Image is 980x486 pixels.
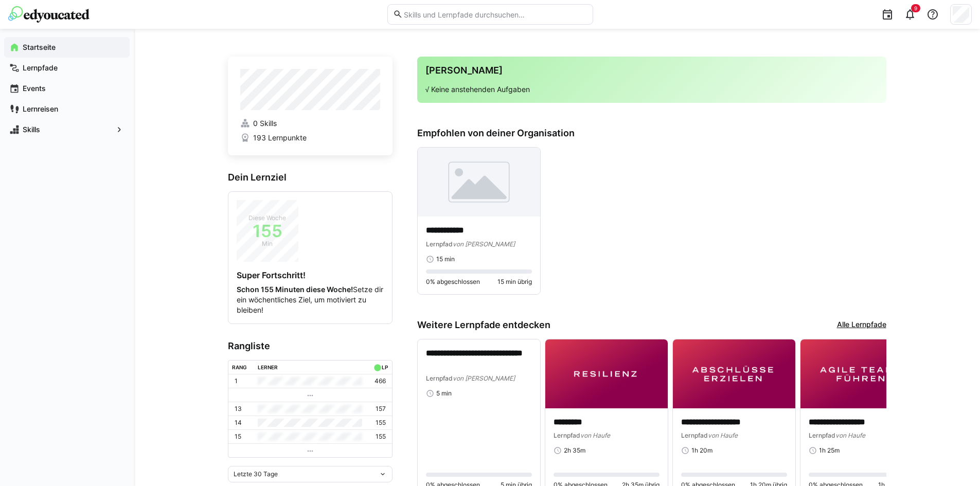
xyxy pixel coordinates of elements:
[375,377,386,385] p: 466
[708,431,738,439] span: von Haufe
[235,405,242,413] p: 13
[436,389,452,398] span: 5 min
[418,148,540,217] img: image
[235,419,242,427] p: 14
[382,364,388,370] div: LP
[819,446,840,455] span: 1h 25m
[453,374,515,382] span: von [PERSON_NAME]
[809,431,835,439] span: Lernpfad
[234,470,278,478] span: Letzte 30 Tage
[237,284,384,315] p: Setze dir ein wöchentliches Ziel, um motiviert zu bleiben!
[376,433,386,441] p: 155
[403,10,587,19] input: Skills und Lernpfade durchsuchen…
[835,431,865,439] span: von Haufe
[426,374,453,382] span: Lernpfad
[376,405,386,413] p: 157
[240,118,380,129] a: 0 Skills
[681,431,708,439] span: Lernpfad
[232,364,247,370] div: Rang
[376,419,386,427] p: 155
[253,133,307,143] span: 193 Lernpunkte
[417,319,550,331] h3: Weitere Lernpfade entdecken
[417,128,886,139] h3: Empfohlen von deiner Organisation
[237,270,384,280] h4: Super Fortschritt!
[497,278,532,286] span: 15 min übrig
[914,5,917,11] span: 9
[228,340,393,352] h3: Rangliste
[837,319,886,331] a: Alle Lernpfade
[554,431,580,439] span: Lernpfad
[545,339,668,408] img: image
[253,118,277,129] span: 0 Skills
[436,255,455,263] span: 15 min
[673,339,795,408] img: image
[237,285,353,294] strong: Schon 155 Minuten diese Woche!
[453,240,515,248] span: von [PERSON_NAME]
[580,431,610,439] span: von Haufe
[691,446,712,455] span: 1h 20m
[564,446,585,455] span: 2h 35m
[258,364,278,370] div: Lerner
[425,84,878,95] p: √ Keine anstehenden Aufgaben
[235,433,241,441] p: 15
[235,377,238,385] p: 1
[800,339,923,408] img: image
[228,172,393,183] h3: Dein Lernziel
[426,278,480,286] span: 0% abgeschlossen
[425,65,878,76] h3: [PERSON_NAME]
[426,240,453,248] span: Lernpfad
